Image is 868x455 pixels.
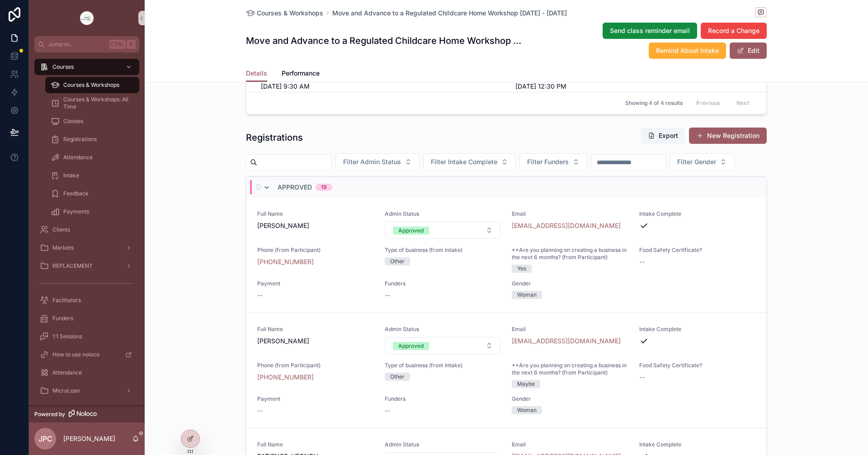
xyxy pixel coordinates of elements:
span: Email [512,210,628,218]
a: Courses & Workshops [45,77,139,93]
span: Filter Admin Status [343,157,401,166]
span: Email [512,441,628,448]
div: Woman [517,291,537,299]
span: Courses & Workshops [257,9,323,18]
button: Select Button [385,222,501,239]
span: -- [385,291,390,300]
span: Food Safety Certificate? [639,246,756,254]
div: Approved [398,342,424,350]
a: Clients [34,222,139,238]
span: -- [257,291,263,300]
span: Powered by [34,411,65,418]
a: [PHONE_NUMBER] [257,373,314,382]
span: -- [639,257,645,266]
span: [DATE] 12:30 PM [515,82,752,91]
button: Jump to...CtrlK [34,36,139,52]
a: Payments [45,204,139,220]
a: Funders [34,310,139,327]
a: Details [246,65,267,82]
span: Record a Change [708,26,759,35]
span: Funders [52,315,73,322]
div: Maybe [517,380,535,388]
span: Approved [278,183,312,192]
button: Select Button [385,337,501,354]
a: Full Name[PERSON_NAME]Admin StatusSelect ButtonEmail[EMAIL_ADDRESS][DOMAIN_NAME]Intake CompletePh... [246,313,766,428]
span: Courses & Workshops [63,81,119,89]
span: Markets [52,244,74,251]
span: Admin Status [385,441,501,448]
span: Gender [512,280,628,287]
span: Payment [257,280,374,287]
span: Payment [257,395,374,403]
span: Registrations [63,136,97,143]
a: Courses & Workshops: All Time [45,95,139,111]
span: Phone (from Participant) [257,246,374,254]
span: Admin Status [385,326,501,333]
span: Full Name [257,441,374,448]
a: Attendance [34,365,139,381]
button: Edit [730,43,767,59]
span: K [127,41,135,48]
span: Attendance [63,154,93,161]
span: Filter Intake Complete [431,157,497,166]
div: Other [390,257,405,265]
div: Approved [398,227,424,235]
span: Filter Funders [527,157,569,166]
span: Phone (from Participant) [257,362,374,369]
span: Send class reminder email [610,26,690,35]
span: Performance [282,69,320,78]
span: 1:1 Sessions [52,333,82,340]
div: scrollable content [29,52,145,406]
button: Export [641,128,685,144]
span: Classes [63,118,83,125]
a: Full Name[PERSON_NAME]Admin StatusSelect ButtonEmail[EMAIL_ADDRESS][DOMAIN_NAME]Intake CompletePh... [246,197,766,313]
button: Select Button [335,153,420,171]
span: Type of business (from Intake) [385,246,501,254]
span: **Are you planning on creating a business in the next 6 months? (from Participant) [512,362,628,376]
span: Courses & Workshops: All Time [63,96,130,110]
div: 19 [321,184,327,191]
span: Funders [385,280,501,287]
span: [DATE] 9:30 AM [261,82,497,91]
a: Markets [34,240,139,256]
span: Ctrl [109,40,126,49]
span: Jump to... [48,41,106,48]
button: Record a Change [701,23,767,39]
span: Food Safety Certificate? [639,362,756,369]
span: Intake Complete [639,441,756,448]
span: Facilitators [52,297,81,304]
span: Feedback [63,190,89,197]
a: Registrations [45,131,139,147]
span: Details [246,69,267,78]
img: App logo [80,11,94,25]
a: 1:1 Sessions [34,328,139,345]
button: Select Button [519,153,587,171]
a: [EMAIL_ADDRESS][DOMAIN_NAME] [512,221,621,230]
button: Select Button [423,153,516,171]
a: [PHONE_NUMBER] [257,257,314,266]
a: Powered by [29,406,145,422]
span: Email [512,326,628,333]
span: How to use noloco [52,351,99,358]
a: [EMAIL_ADDRESS][DOMAIN_NAME] [512,337,621,346]
span: Intake Complete [639,326,756,333]
button: New Registration [689,128,767,144]
span: [PERSON_NAME] [257,337,374,346]
span: **Are you planning on creating a business in the next 6 months? (from Participant) [512,246,628,261]
span: Filter Gender [677,157,716,166]
a: Feedback [45,185,139,202]
div: Other [390,373,405,381]
h1: Registrations [246,131,303,144]
span: Payments [63,208,89,215]
a: Courses [34,59,139,75]
button: Send class reminder email [603,23,697,39]
span: Showing 4 of 4 results [625,100,683,107]
h1: Move and Advance to a Regulated Childcare Home Workshop [DATE] - [DATE] [246,34,523,47]
a: Facilitators [34,292,139,308]
button: Select Button [670,153,735,171]
span: -- [257,406,263,415]
span: Intake [63,172,79,179]
div: Yes [517,265,526,273]
span: -- [639,373,645,382]
span: MicroLoan [52,387,80,394]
